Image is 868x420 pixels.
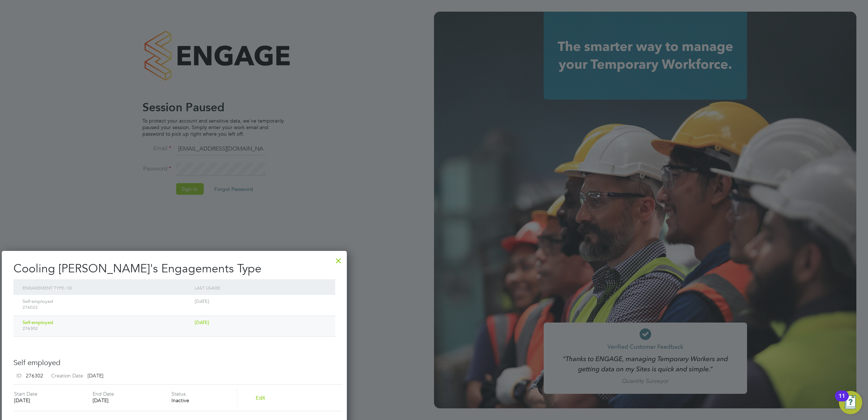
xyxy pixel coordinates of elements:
[171,397,237,404] div: Inactive
[14,391,43,397] label: Start Date
[250,392,271,404] button: Edit
[193,295,328,308] div: [DATE]
[171,391,200,397] label: Status
[88,372,104,379] span: [DATE]
[23,325,191,331] span: 276302
[26,372,43,379] span: 276302
[13,261,335,276] h2: Cooling [PERSON_NAME]'s Engagements Type
[193,316,328,329] div: [DATE]
[839,396,845,405] div: 11
[23,319,53,325] span: Self-employed
[839,391,862,414] button: Open Resource Center, 11 new notifications
[21,279,193,296] div: Engagement Type / ID
[51,372,83,379] label: Creation Date
[23,298,53,304] span: Self-employed
[16,372,21,379] label: ID
[193,279,328,296] div: Last Usage
[93,397,171,404] div: [DATE]
[93,391,122,397] label: End Date
[23,304,191,310] span: 276022
[13,358,335,383] h3: Self employed
[14,397,93,404] div: [DATE]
